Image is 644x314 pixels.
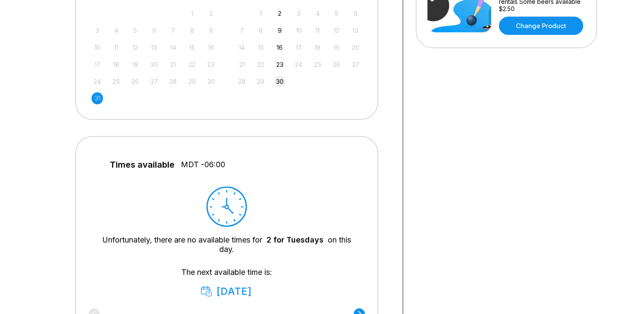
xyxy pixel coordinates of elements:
div: Not available Saturday, August 16th, 2025 [205,42,217,53]
div: Choose Tuesday, September 2nd, 2025 [274,8,286,19]
div: Not available Monday, August 18th, 2025 [111,59,122,70]
div: Not available Sunday, September 28th, 2025 [236,76,248,87]
div: Not available Thursday, August 28th, 2025 [167,76,179,87]
div: Not available Wednesday, August 27th, 2025 [149,76,160,87]
div: Choose Tuesday, September 30th, 2025 [274,76,286,87]
div: Unfortunately, there are no available times for on this day. [101,235,352,254]
div: Choose Tuesday, September 23rd, 2025 [274,59,286,70]
div: Choose Tuesday, September 16th, 2025 [274,42,286,53]
div: Not available Saturday, September 27th, 2025 [350,59,361,70]
div: Not available Tuesday, August 5th, 2025 [129,25,141,36]
div: The next available time is: [101,268,352,297]
div: Not available Saturday, September 20th, 2025 [350,42,361,53]
div: Not available Sunday, September 21st, 2025 [236,59,248,70]
div: Not available Friday, August 29th, 2025 [186,76,198,87]
div: Not available Monday, September 22nd, 2025 [255,59,266,70]
div: Not available Wednesday, September 3rd, 2025 [293,8,304,19]
div: Not available Friday, August 1st, 2025 [186,8,198,19]
div: Not available Wednesday, August 6th, 2025 [149,25,160,36]
div: Not available Thursday, August 21st, 2025 [167,59,179,70]
div: Not available Wednesday, August 20th, 2025 [149,59,160,70]
div: Not available Sunday, September 7th, 2025 [236,25,248,36]
div: [DATE] [201,285,252,297]
div: Not available Monday, September 1st, 2025 [255,8,266,19]
div: Not available Sunday, August 3rd, 2025 [92,25,103,36]
div: Not available Friday, August 15th, 2025 [186,42,198,53]
div: Not available Thursday, August 7th, 2025 [167,25,179,36]
div: month 2025-09 [235,7,363,87]
div: Not available Sunday, August 10th, 2025 [92,42,103,53]
div: Not available Monday, August 11th, 2025 [111,42,122,53]
div: month 2025-08 [91,7,218,104]
div: Not available Friday, August 22nd, 2025 [186,59,198,70]
a: Change Product [499,17,583,35]
div: Not available Saturday, August 23rd, 2025 [205,59,217,70]
div: Not available Wednesday, September 24th, 2025 [293,59,304,70]
div: Not available Monday, September 29th, 2025 [255,76,266,87]
div: Not available Saturday, August 9th, 2025 [205,25,217,36]
div: Not available Friday, September 12th, 2025 [331,25,342,36]
div: Not available Thursday, September 25th, 2025 [312,59,323,70]
div: Not available Sunday, August 24th, 2025 [92,76,103,87]
div: Not available Thursday, September 11th, 2025 [312,25,323,36]
div: Not available Tuesday, August 19th, 2025 [129,59,141,70]
div: Not available Tuesday, August 12th, 2025 [129,42,141,53]
div: Not available Monday, September 15th, 2025 [255,42,266,53]
div: Not available Sunday, August 31st, 2025 [92,92,103,104]
div: Not available Saturday, September 6th, 2025 [350,8,361,19]
div: Not available Sunday, September 14th, 2025 [236,42,248,53]
div: Choose Tuesday, September 9th, 2025 [274,25,286,36]
div: Not available Friday, August 8th, 2025 [186,25,198,36]
div: Not available Thursday, August 14th, 2025 [167,42,179,53]
div: Not available Friday, September 19th, 2025 [331,42,342,53]
div: Not available Friday, September 26th, 2025 [331,59,342,70]
div: Not available Sunday, August 17th, 2025 [92,59,103,70]
div: Not available Wednesday, September 10th, 2025 [293,25,304,36]
div: Not available Monday, August 4th, 2025 [111,25,122,36]
div: Not available Saturday, August 30th, 2025 [205,76,217,87]
div: Not available Friday, September 5th, 2025 [331,8,342,19]
a: 2 for Tuesdays [266,235,323,244]
div: Not available Wednesday, August 13th, 2025 [149,42,160,53]
div: Not available Saturday, August 2nd, 2025 [205,8,217,19]
span: MDT -06:00 [181,160,225,169]
div: Not available Saturday, September 13th, 2025 [350,25,361,36]
span: Times available [110,160,175,169]
div: Not available Thursday, September 4th, 2025 [312,8,323,19]
div: Not available Tuesday, August 26th, 2025 [129,76,141,87]
div: Not available Monday, September 8th, 2025 [255,25,266,36]
div: Not available Wednesday, September 17th, 2025 [293,42,304,53]
div: Not available Monday, August 25th, 2025 [111,76,122,87]
div: Not available Thursday, September 18th, 2025 [312,42,323,53]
